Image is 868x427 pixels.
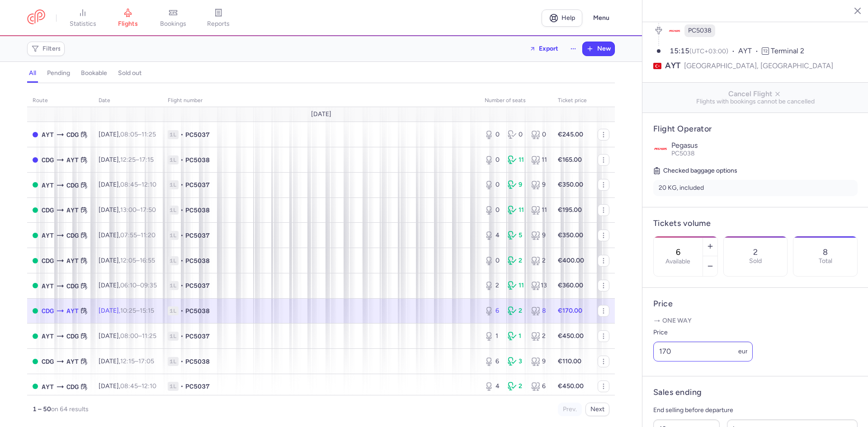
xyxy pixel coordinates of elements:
div: 0 [485,130,500,139]
div: 2 [508,382,524,391]
div: 5 [508,231,524,240]
strong: €450.00 [558,382,584,390]
th: number of seats [479,94,552,108]
h4: Tickets volume [653,218,858,229]
button: Prev. [558,403,582,416]
button: Filters [28,42,64,56]
h4: Price [653,299,858,309]
a: bookings [151,8,196,28]
span: • [180,231,184,240]
span: – [120,332,156,340]
span: 1L [168,206,179,215]
span: – [120,382,156,390]
div: 9 [531,357,547,366]
span: Flights with bookings cannot be cancelled [650,98,861,105]
label: Available [665,258,690,265]
time: 09:35 [140,282,157,289]
time: 13:00 [120,206,137,214]
time: 15:15 [670,47,689,55]
div: 0 [508,130,524,139]
span: AYT [42,230,54,240]
time: 07:55 [120,231,137,239]
span: on 64 results [51,405,89,413]
span: PC5037 [185,382,210,391]
span: • [180,130,184,139]
div: 2 [531,332,547,341]
h4: Flight Operator [653,124,858,134]
span: CDG [66,130,79,140]
span: PC5037 [185,281,210,290]
span: [DATE], [99,231,156,239]
div: 1 [508,332,524,341]
time: 08:45 [120,382,138,390]
span: Export [539,45,558,52]
a: statistics [60,8,105,28]
span: – [120,206,156,214]
th: Ticket price [552,94,592,108]
span: • [180,357,184,366]
th: date [93,94,162,108]
span: 1L [168,382,179,391]
span: Terminal 2 [771,47,804,55]
span: 1L [168,180,179,189]
span: PC5037 [185,231,210,240]
time: 17:15 [139,156,154,164]
span: • [180,155,184,164]
th: route [27,94,93,108]
div: 0 [485,155,500,164]
span: Help [561,14,575,21]
p: 2 [753,248,758,257]
time: 08:00 [120,332,138,340]
span: • [180,206,184,215]
time: 12:15 [120,357,135,365]
span: bookings [160,20,186,28]
span: eur [738,347,748,355]
div: 6 [485,306,500,315]
div: 2 [485,281,500,290]
strong: €360.00 [558,282,583,289]
span: [DATE], [99,181,156,188]
input: --- [653,342,753,361]
div: 11 [508,281,524,290]
span: AYT [42,180,54,190]
span: AYT [42,281,54,291]
div: 9 [531,180,547,189]
span: CDG [66,230,79,240]
span: PC5037 [185,332,210,341]
img: Pegasus logo [653,141,668,156]
div: 6 [531,382,547,391]
div: 2 [508,306,524,315]
span: 1L [168,231,179,240]
div: 11 [508,206,524,215]
h4: Sales ending [653,387,702,398]
strong: €450.00 [558,332,584,340]
span: Filters [42,45,61,52]
div: 3 [508,357,524,366]
time: 10:25 [120,307,136,314]
div: 11 [508,155,524,164]
span: • [180,306,184,315]
span: reports [207,20,230,28]
span: – [120,282,157,289]
span: [DATE], [99,257,155,264]
span: CDG [66,331,79,341]
p: 8 [823,248,828,257]
span: [DATE], [99,156,154,164]
time: 17:05 [138,357,154,365]
span: [DATE], [99,282,157,289]
a: CitizenPlane red outlined logo [27,9,45,26]
div: 0 [485,206,500,215]
span: – [120,181,156,188]
span: AYT [42,130,54,140]
span: CDG [42,357,54,366]
span: PC5038 [185,357,210,366]
strong: €350.00 [558,231,583,239]
div: 0 [485,256,500,265]
div: 11 [531,155,547,164]
span: statistics [70,20,96,28]
time: 15:15 [140,307,154,314]
span: 1L [168,332,179,341]
div: 9 [508,180,524,189]
p: End selling before departure [653,405,858,416]
span: CDG [66,281,79,291]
